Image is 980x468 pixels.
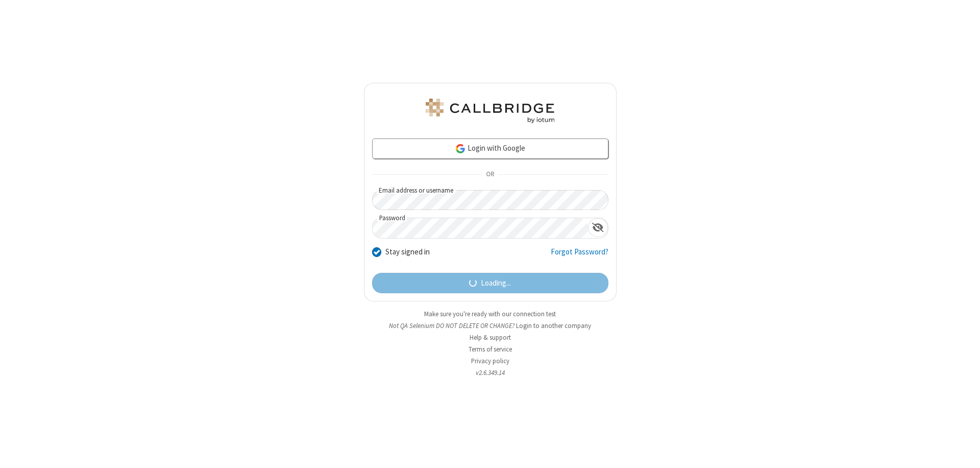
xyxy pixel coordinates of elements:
input: Password [373,218,588,238]
img: google-icon.png [455,143,466,154]
div: Show password [588,218,608,237]
li: Not QA Selenium DO NOT DELETE OR CHANGE? [364,321,617,331]
img: QA Selenium DO NOT DELETE OR CHANGE [424,99,556,123]
span: Loading... [481,277,511,289]
a: Help & support [470,333,511,342]
a: Forgot Password? [551,246,608,266]
span: OR [482,168,498,182]
li: v2.6.349.14 [364,368,617,378]
button: Loading... [372,273,608,293]
a: Terms of service [469,345,512,354]
a: Login with Google [372,138,608,159]
button: Login to another company [516,321,591,331]
input: Email address or username [372,190,608,210]
a: Make sure you're ready with our connection test [424,310,556,318]
a: Privacy policy [471,357,509,365]
label: Stay signed in [385,246,430,258]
